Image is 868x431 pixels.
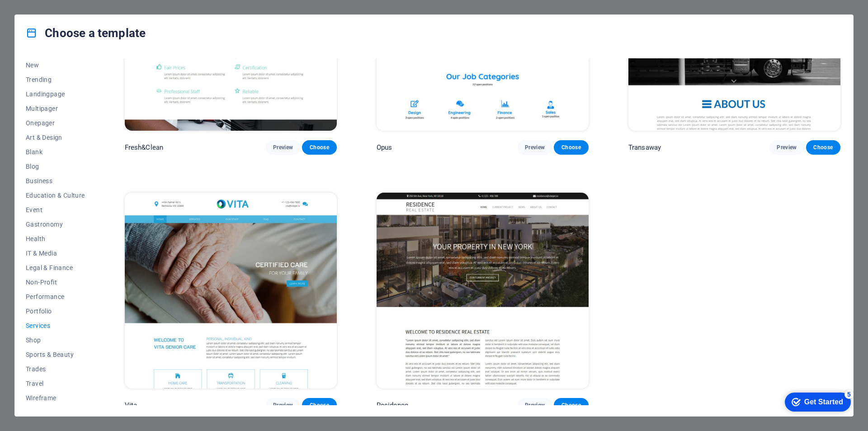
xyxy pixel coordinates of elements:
[561,144,581,151] span: Choose
[125,401,137,410] p: Vita
[26,62,85,69] span: New
[26,347,85,362] button: Sports & Beauty
[26,380,85,387] span: Travel
[26,203,85,217] button: Event
[26,322,85,329] span: Services
[309,144,329,151] span: Choose
[302,398,336,412] button: Choose
[26,264,85,271] span: Legal & Finance
[26,174,85,188] button: Business
[518,398,552,412] button: Preview
[26,275,85,289] button: Non-Profit
[26,235,85,242] span: Health
[26,76,85,83] span: Trending
[26,250,85,257] span: IT & Media
[26,116,85,130] button: Onepager
[26,351,85,358] span: Sports & Beauty
[26,232,85,246] button: Health
[518,140,552,155] button: Preview
[273,402,293,409] span: Preview
[26,145,85,159] button: Blank
[26,188,85,203] button: Education & Culture
[26,159,85,174] button: Blog
[554,398,588,412] button: Choose
[561,402,581,409] span: Choose
[26,87,85,101] button: Landingpage
[813,144,833,151] span: Choose
[377,143,392,152] p: Opus
[26,365,85,373] span: Trades
[26,130,85,145] button: Art & Design
[309,402,329,409] span: Choose
[26,394,85,402] span: Wireframe
[525,144,545,151] span: Preview
[26,246,85,260] button: IT & Media
[26,318,85,333] button: Services
[266,398,300,412] button: Preview
[125,193,337,388] img: Vita
[26,163,85,170] span: Blog
[26,308,85,315] span: Portfolio
[26,289,85,304] button: Performance
[7,5,73,24] div: Get Started 5 items remaining, 0% complete
[26,72,85,87] button: Trending
[26,336,85,344] span: Shop
[26,279,85,286] span: Non-Profit
[554,140,588,155] button: Choose
[377,401,408,410] p: Residence
[27,10,66,18] div: Get Started
[26,362,85,376] button: Trades
[26,148,85,156] span: Blank
[26,260,85,275] button: Legal & Finance
[26,293,85,300] span: Performance
[525,402,545,409] span: Preview
[26,26,146,40] h4: Choose a template
[26,105,85,112] span: Multipager
[26,217,85,232] button: Gastronomy
[26,134,85,141] span: Art & Design
[67,2,76,11] div: 5
[26,304,85,318] button: Portfolio
[377,193,589,388] img: Residence
[26,101,85,116] button: Multipager
[26,333,85,347] button: Shop
[777,144,797,151] span: Preview
[26,206,85,213] span: Event
[26,221,85,228] span: Gastronomy
[26,119,85,127] span: Onepager
[302,140,336,155] button: Choose
[769,140,804,155] button: Preview
[26,58,85,72] button: New
[273,144,293,151] span: Preview
[26,192,85,199] span: Education & Culture
[26,90,85,98] span: Landingpage
[26,376,85,391] button: Travel
[125,143,164,152] p: Fresh&Clean
[26,391,85,405] button: Wireframe
[628,143,661,152] p: Transaway
[266,140,300,155] button: Preview
[26,177,85,185] span: Business
[806,140,840,155] button: Choose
